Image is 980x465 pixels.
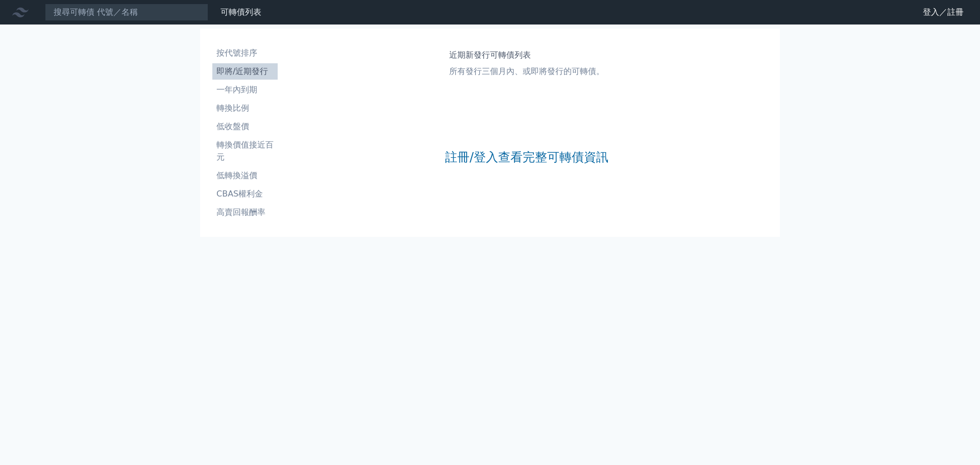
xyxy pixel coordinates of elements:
[212,84,278,96] li: 一年內到期
[212,100,278,116] a: 轉換比例
[212,47,278,59] li: 按代號排序
[449,65,604,78] p: 所有發行三個月內、或即將發行的可轉債。
[445,149,608,165] a: 註冊/登入查看完整可轉債資訊
[212,137,278,165] a: 轉換價值接近百元
[220,7,261,17] a: 可轉債列表
[212,186,278,202] a: CBAS權利金
[45,4,208,21] input: 搜尋可轉債 代號／名稱
[212,120,278,133] li: 低收盤價
[212,188,278,200] li: CBAS權利金
[212,82,278,98] a: 一年內到期
[449,49,604,61] h1: 近期新發行可轉債列表
[212,204,278,221] a: 高賣回報酬率
[212,139,278,163] li: 轉換價值接近百元
[212,167,278,184] a: 低轉換溢價
[212,65,278,78] li: 即將/近期發行
[212,102,278,114] li: 轉換比例
[212,169,278,182] li: 低轉換溢價
[915,4,972,20] a: 登入／註冊
[212,118,278,135] a: 低收盤價
[212,63,278,80] a: 即將/近期發行
[212,206,278,218] li: 高賣回報酬率
[212,45,278,61] a: 按代號排序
